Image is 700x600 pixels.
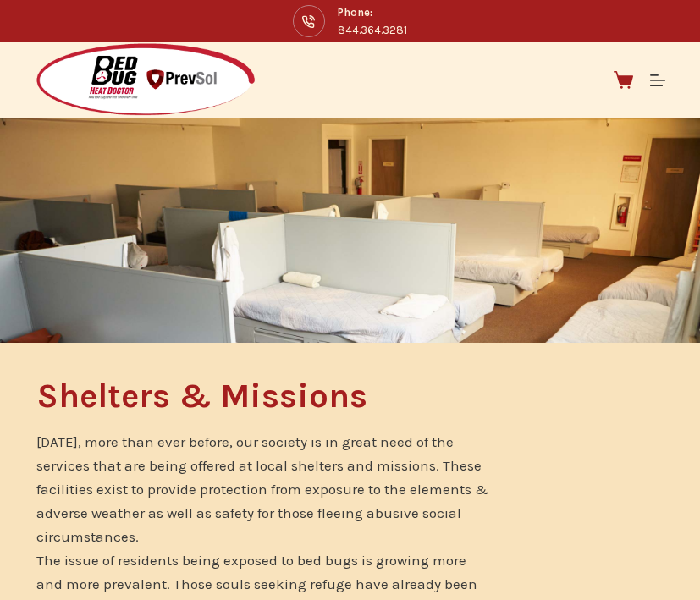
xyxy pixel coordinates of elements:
span: Phone: [338,3,407,21]
button: Menu [650,73,665,88]
h1: Shelters & Missions [36,379,490,413]
a: 844.364.3281 [338,24,407,36]
img: Prevsol/Bed Bug Heat Doctor [35,42,256,118]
